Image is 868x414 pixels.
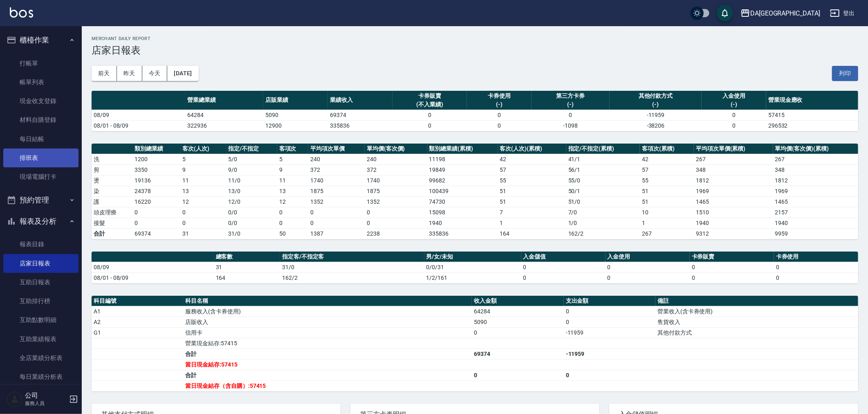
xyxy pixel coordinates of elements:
[280,272,424,283] td: 162/2
[277,175,308,186] td: 11
[181,186,226,196] td: 13
[92,110,185,120] td: 08/09
[92,296,183,306] th: 科目編號
[92,252,858,283] table: a dense table
[92,207,132,218] td: 頭皮理療
[606,262,690,272] td: 0
[365,207,427,218] td: 0
[226,186,277,196] td: 13 / 0
[472,296,563,306] th: 收入金額
[226,228,277,239] td: 31/0
[774,272,858,283] td: 0
[3,167,79,186] a: 現場電腦打卡
[566,186,640,196] td: 50 / 1
[277,218,308,228] td: 0
[226,175,277,186] td: 11 / 0
[3,29,79,51] button: 櫃檯作業
[566,218,640,228] td: 1 / 0
[472,349,563,359] td: 69374
[226,207,277,218] td: 0 / 0
[424,272,521,283] td: 1/2/161
[92,262,214,272] td: 08/09
[181,196,226,207] td: 12
[3,110,79,129] a: 材料自購登錄
[395,100,465,109] div: (不入業績)
[427,207,498,218] td: 15098
[640,228,694,239] td: 267
[277,144,308,154] th: 客項次
[3,367,79,386] a: 每日業績分析表
[181,175,226,186] td: 11
[655,317,858,327] td: 售貨收入
[606,272,690,283] td: 0
[181,228,226,239] td: 31
[566,196,640,207] td: 51 / 0
[3,292,79,310] a: 互助排行榜
[427,186,498,196] td: 100439
[277,196,308,207] td: 12
[3,211,79,232] button: 報表及分析
[427,196,498,207] td: 74730
[694,164,773,175] td: 348
[564,317,655,327] td: 0
[424,252,521,262] th: 男/女/未知
[3,189,79,211] button: 預約管理
[704,92,764,100] div: 入金使用
[640,164,694,175] td: 57
[280,252,424,262] th: 指定客/不指定客
[263,120,328,131] td: 12900
[3,310,79,329] a: 互助點數明細
[566,164,640,175] td: 56 / 1
[566,144,640,154] th: 指定/不指定(累積)
[472,370,563,380] td: 0
[694,154,773,164] td: 267
[467,120,532,131] td: 0
[521,272,606,283] td: 0
[773,164,858,175] td: 348
[640,175,694,186] td: 55
[92,306,183,317] td: A1
[365,228,427,239] td: 2238
[181,144,226,154] th: 客次(人次)
[214,272,280,283] td: 164
[92,36,858,41] h2: Merchant Daily Report
[263,91,328,110] th: 店販業績
[832,66,858,81] button: 列印
[774,252,858,262] th: 卡券使用
[498,186,566,196] td: 51
[498,218,566,228] td: 1
[92,164,132,175] td: 剪
[226,196,277,207] td: 12 / 0
[467,110,532,120] td: 0
[3,349,79,367] a: 全店業績分析表
[308,196,365,207] td: 1352
[308,175,365,186] td: 1740
[766,110,858,120] td: 57415
[308,207,365,218] td: 0
[183,349,472,359] td: 合計
[328,120,393,131] td: 335836
[92,296,858,391] table: a dense table
[7,391,23,407] img: Person
[226,144,277,154] th: 指定/不指定
[92,120,185,131] td: 08/01 - 08/09
[704,100,764,109] div: (-)
[365,175,427,186] td: 1740
[655,327,858,338] td: 其他付款方式
[183,327,472,338] td: 信用卡
[655,306,858,317] td: 營業收入(含卡券使用)
[183,370,472,380] td: 合計
[226,154,277,164] td: 5 / 0
[277,164,308,175] td: 9
[25,400,67,407] p: 服務人員
[132,218,180,228] td: 0
[308,228,365,239] td: 1387
[308,164,365,175] td: 372
[365,144,427,154] th: 單均價(客次價)
[427,144,498,154] th: 類別總業績(累積)
[694,186,773,196] td: 1969
[3,73,79,92] a: 帳單列表
[424,262,521,272] td: 0/0/31
[214,262,280,272] td: 31
[132,186,180,196] td: 24378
